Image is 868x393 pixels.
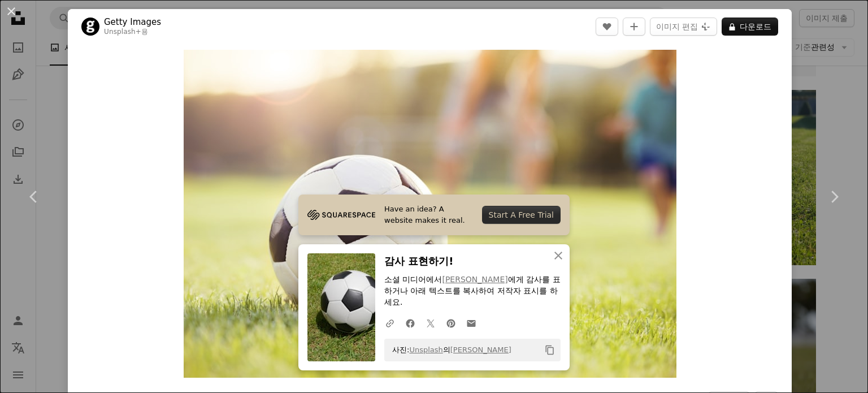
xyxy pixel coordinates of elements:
[461,312,481,334] a: 이메일로 공유에 공유
[400,312,420,334] a: Facebook에 공유
[104,28,141,36] a: Unsplash+
[384,274,561,308] p: 소셜 미디어에서 에게 감사를 표하거나 아래 텍스트를 복사하여 저작자 표시를 하세요.
[623,18,645,36] button: 컬렉션에 추가
[540,340,559,360] button: 클립보드에 복사하기
[409,346,442,354] a: Unsplash
[81,18,99,36] img: Getty Images의 프로필로 이동
[307,206,375,223] img: file-1705255347840-230a6ab5bca9image
[184,50,676,378] button: 이 이미지 확대
[441,312,461,334] a: Pinterest에 공유
[650,18,717,36] button: 이미지 편집
[184,50,676,378] img: 잔디밭에 축구공의 클로즈업
[387,341,511,359] span: 사진: 의
[384,253,561,270] h3: 감사 표현하기!
[420,312,441,334] a: Twitter에 공유
[384,204,473,226] span: Have an idea? A website makes it real.
[482,206,561,224] div: Start A Free Trial
[800,142,868,251] a: 다음
[450,346,511,354] a: [PERSON_NAME]
[596,18,618,36] button: 좋아요
[298,195,570,235] a: Have an idea? A website makes it real.Start A Free Trial
[104,28,161,37] div: 용
[442,275,507,284] a: [PERSON_NAME]
[722,18,778,36] button: 다운로드
[104,16,161,28] a: Getty Images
